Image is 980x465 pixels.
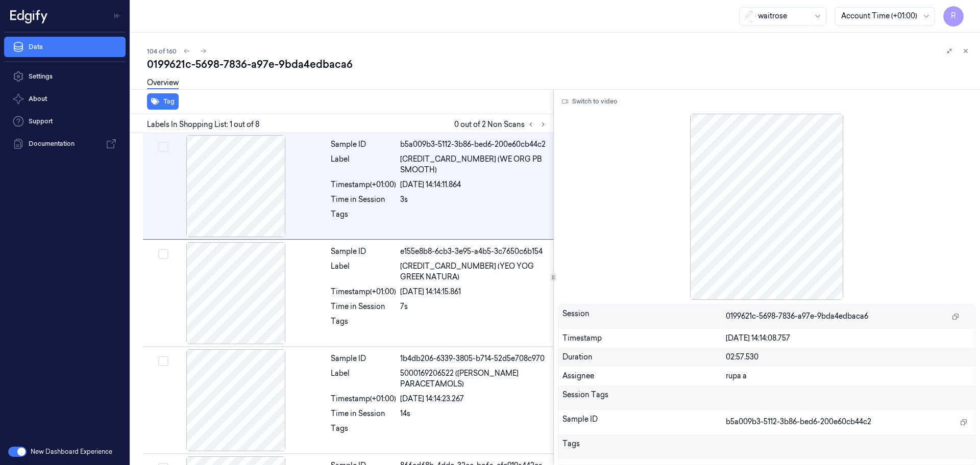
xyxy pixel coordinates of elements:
div: 3s [400,194,547,205]
div: Time in Session [331,301,396,312]
span: 104 of 160 [147,47,177,56]
div: 02:57.530 [726,352,971,363]
div: [DATE] 14:14:15.861 [400,287,547,297]
div: 0199621c-5698-7836-a97e-9bda4edbaca6 [147,57,972,71]
div: Assignee [562,371,726,381]
div: b5a009b3-5112-3b86-bed6-200e60cb44c2 [400,139,547,150]
span: 0 out of 2 Non Scans [454,118,549,131]
div: Label [331,154,396,175]
a: Data [4,37,126,57]
div: [DATE] 14:14:11.864 [400,179,547,190]
div: Tags [562,438,726,455]
div: Time in Session [331,194,396,205]
div: 1b4db206-6339-3805-b714-52d5e708c970 [400,353,547,364]
div: Label [331,261,396,282]
span: 0199621c-5698-7836-a97e-9bda4edbaca6 [726,311,868,322]
button: About [4,89,126,109]
div: Sample ID [331,246,396,257]
a: Settings [4,66,126,87]
div: Timestamp (+01:00) [331,287,396,297]
div: Tags [331,316,396,332]
span: b5a009b3-5112-3b86-bed6-200e60cb44c2 [726,417,871,427]
button: Switch to video [558,93,622,110]
div: Tags [331,423,396,440]
div: Time in Session [331,408,396,419]
button: Select row [158,356,168,366]
div: Sample ID [331,139,396,150]
span: [CREDIT_CARD_NUMBER] (YEO YOG GREEK NATURA) [400,261,547,282]
div: Sample ID [562,414,726,430]
div: [DATE] 14:14:08.757 [726,333,971,344]
div: Label [331,368,396,390]
div: [DATE] 14:14:23.267 [400,394,547,404]
div: Sample ID [331,353,396,364]
button: Select row [158,249,168,259]
div: Tags [331,209,396,225]
div: Duration [562,352,726,363]
button: Toggle Navigation [109,8,126,24]
div: Session Tags [562,390,726,406]
div: Timestamp [562,333,726,344]
div: Timestamp (+01:00) [331,179,396,190]
span: Labels In Shopping List: 1 out of 8 [147,119,259,130]
button: R [943,6,964,27]
button: Select row [158,142,168,152]
span: 5000169206522 ([PERSON_NAME] PARACETAMOLS) [400,368,547,390]
div: 7s [400,301,547,312]
a: Support [4,111,126,132]
div: 14s [400,408,547,419]
div: Timestamp (+01:00) [331,394,396,404]
button: Tag [147,93,179,110]
div: e155e8b8-6cb3-3e95-a4b5-3c7650c6b154 [400,246,547,257]
a: Overview [147,77,179,89]
span: [CREDIT_CARD_NUMBER] (WE ORG PB SMOOTH) [400,154,547,175]
a: Documentation [4,134,126,154]
div: rupa a [726,371,971,381]
div: Session [562,308,726,325]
